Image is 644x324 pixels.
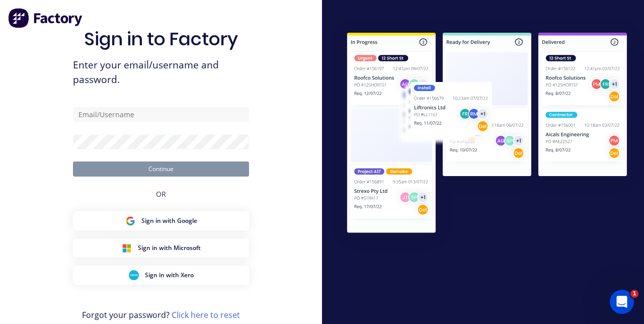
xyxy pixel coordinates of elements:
[156,177,166,211] div: OR
[73,238,249,258] button: Microsoft Sign inSign in with Microsoft
[129,270,139,280] img: Xero Sign in
[73,211,249,230] button: Google Sign inSign in with Google
[122,243,132,253] img: Microsoft Sign in
[73,58,249,87] span: Enter your email/username and password.
[84,28,238,50] h1: Sign in to Factory
[330,17,644,251] img: Sign in
[73,107,249,122] input: Email/Username
[610,290,634,314] iframe: Intercom live chat
[630,290,638,298] span: 1
[82,309,240,321] span: Forgot your password?
[141,216,197,225] span: Sign in with Google
[73,266,249,285] button: Xero Sign inSign in with Xero
[8,8,84,28] img: Factory
[172,309,240,320] a: Click here to reset
[145,271,194,280] span: Sign in with Xero
[138,244,201,253] span: Sign in with Microsoft
[73,161,249,177] button: Continue
[125,216,135,226] img: Google Sign in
